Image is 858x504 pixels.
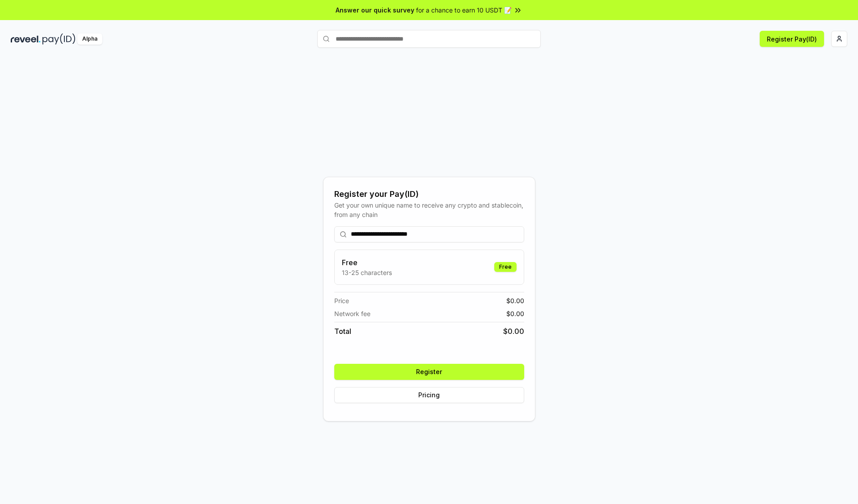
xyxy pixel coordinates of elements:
[416,5,512,15] span: for a chance to earn 10 USDT 📝
[334,200,524,219] div: Get your own unique name to receive any crypto and stablecoin, from any chain
[334,296,349,305] span: Price
[336,5,414,15] span: Answer our quick survey
[334,387,524,403] button: Pricing
[506,296,524,305] span: $ 0.00
[334,309,370,318] span: Network fee
[506,309,524,318] span: $ 0.00
[342,268,392,277] p: 13-25 characters
[11,33,41,45] img: reveel_dark
[342,257,392,268] h3: Free
[42,33,76,45] img: pay_id
[334,364,524,380] button: Register
[503,326,524,337] span: $ 0.00
[334,326,351,337] span: Total
[77,33,102,45] div: Alpha
[334,188,524,200] div: Register your Pay(ID)
[760,31,824,47] button: Register Pay(ID)
[494,262,517,272] div: Free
